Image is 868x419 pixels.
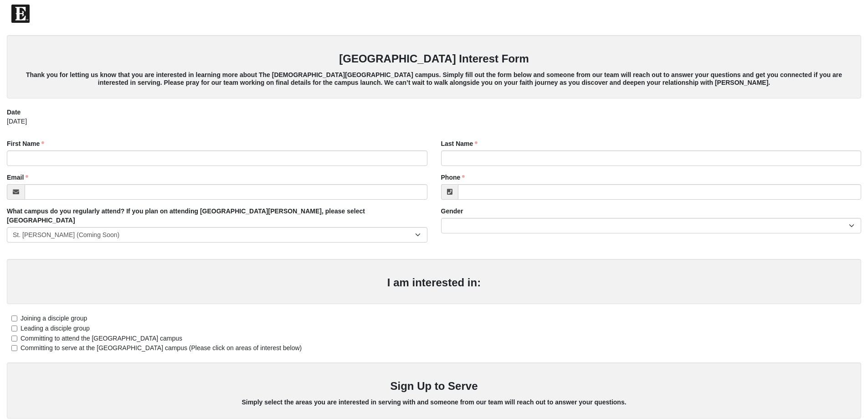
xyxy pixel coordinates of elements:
[32,9,160,18] span: The [DEMOGRAPHIC_DATA] of Eleven22
[21,344,302,352] span: Committing to serve at the [GEOGRAPHIC_DATA] campus (Please click on areas of interest below)
[7,108,21,117] label: Date
[21,325,90,332] span: Leading a disciple group
[441,139,478,148] label: Last Name
[11,326,17,331] input: Leading a disciple group
[16,380,852,393] h3: Sign Up to Serve
[16,71,852,87] h5: Thank you for letting us know that you are interested in learning more about The [DEMOGRAPHIC_DAT...
[7,117,861,132] div: [DATE]
[21,335,182,342] span: Committing to attend the [GEOGRAPHIC_DATA] campus
[11,336,17,341] input: Committing to attend the [GEOGRAPHIC_DATA] campus
[11,316,17,321] input: Joining a disciple group
[7,173,28,182] label: Email
[7,139,44,148] label: First Name
[16,398,852,406] h5: Simply select the areas you are interested in serving with and someone from our team will reach o...
[11,345,17,351] input: Committing to serve at the [GEOGRAPHIC_DATA] campus (Please click on areas of interest below)
[16,52,852,66] h3: [GEOGRAPHIC_DATA] Interest Form
[441,207,463,216] label: Gender
[16,276,852,290] h3: I am interested in:
[441,173,465,182] label: Phone
[11,5,30,23] img: Eleven22 logo
[21,315,87,322] span: Joining a disciple group
[7,207,427,225] label: What campus do you regularly attend? If you plan on attending [GEOGRAPHIC_DATA][PERSON_NAME], ple...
